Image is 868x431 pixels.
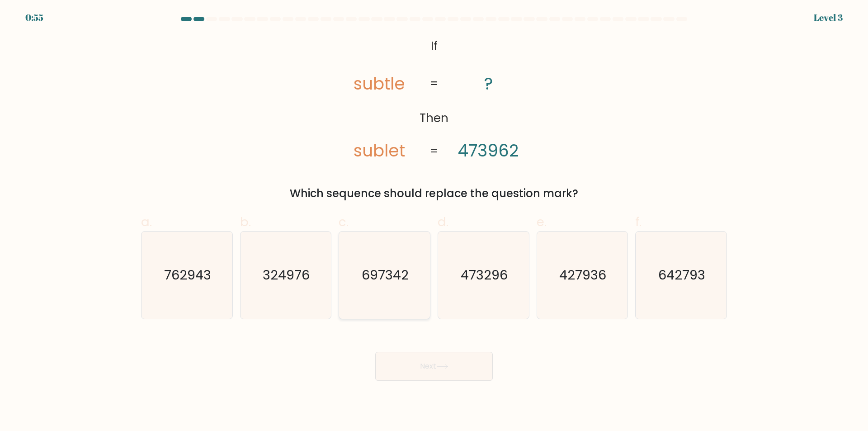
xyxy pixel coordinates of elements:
[329,34,539,164] svg: @import url('[URL][DOMAIN_NAME]);
[240,213,251,231] span: b.
[146,185,722,202] div: Which sequence should replace the question mark?
[420,110,448,126] tspan: Then
[339,213,349,231] span: c.
[354,139,405,162] tspan: sublet
[461,266,508,284] text: 473296
[438,213,448,231] span: d.
[362,266,409,284] text: 697342
[25,11,43,24] div: 0:55
[560,266,607,284] text: 427936
[537,213,547,231] span: e.
[141,213,152,231] span: a.
[458,139,519,162] tspan: 473962
[635,213,642,231] span: f.
[354,72,405,95] tspan: subtle
[375,352,493,381] button: Next
[431,38,438,54] tspan: If
[429,143,439,159] tspan: =
[263,266,310,284] text: 324976
[814,11,843,24] div: Level 3
[659,266,706,284] text: 642793
[164,266,211,284] text: 762943
[429,76,439,92] tspan: =
[484,72,493,95] tspan: ?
